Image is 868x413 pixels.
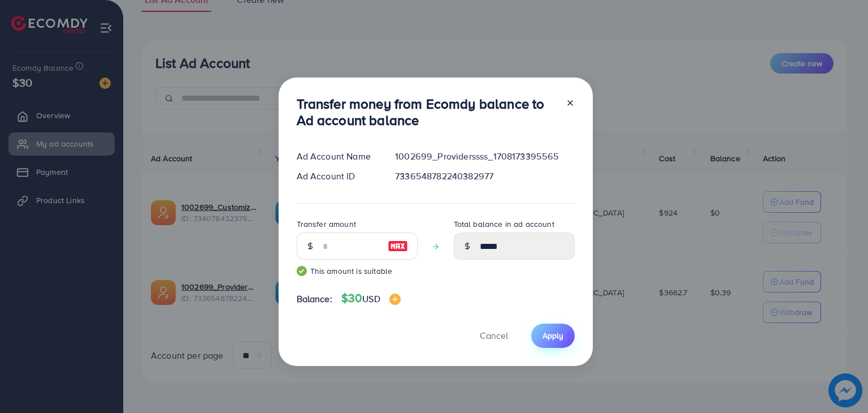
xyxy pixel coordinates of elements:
[386,170,583,183] div: 7336548782240382977
[297,266,307,276] img: guide
[288,170,387,183] div: Ad Account ID
[297,218,356,230] label: Transfer amount
[297,265,418,277] small: This amount is suitable
[389,294,401,305] img: image
[531,324,575,348] button: Apply
[466,324,522,348] button: Cancel
[341,291,401,306] h4: $30
[297,292,332,306] span: Balance:
[480,329,508,342] span: Cancel
[542,330,563,341] span: Apply
[386,150,583,163] div: 1002699_Providerssss_1708173395565
[388,239,408,253] img: image
[362,292,380,305] span: USD
[297,96,557,128] h3: Transfer money from Ecomdy balance to Ad account balance
[288,150,387,163] div: Ad Account Name
[454,218,554,230] label: Total balance in ad account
